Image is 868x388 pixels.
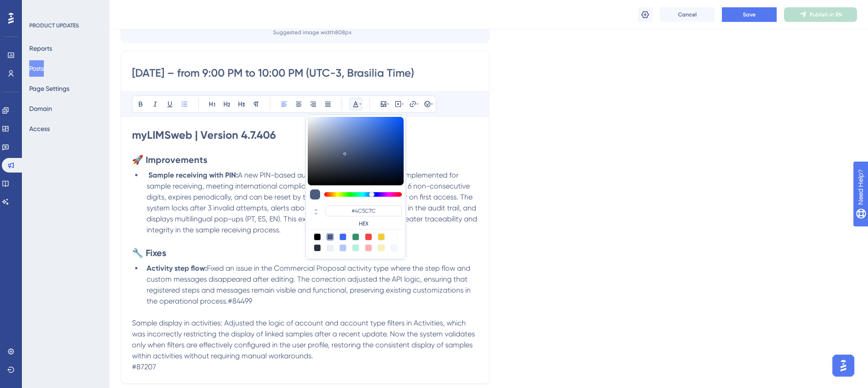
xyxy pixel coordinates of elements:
[784,7,857,22] button: Publish in EN
[743,11,756,18] span: Save
[273,29,352,36] div: Suggested image width 808 px
[29,100,52,117] button: Domain
[810,11,842,18] span: Publish in EN
[132,154,207,165] strong: 🚀 Improvements
[722,7,777,22] button: Save
[132,247,166,258] strong: 🔧 Fixes
[132,319,477,360] span: Sample display in activities: Adjusted the logic of account and account type filters in Activitie...
[147,264,473,305] span: Fixed an issue in the Commercial Proposal activity type where the step flow and custom messages d...
[148,171,238,179] strong: Sample receiving with PIN:
[325,220,402,227] label: HEX
[29,121,50,137] button: Access
[132,362,156,371] span: #87207
[29,40,52,57] button: Reports
[29,60,44,77] button: Posts
[21,2,57,13] span: Need Help?
[281,225,304,234] span: #85516
[830,352,857,379] iframe: UserGuiding AI Assistant Launcher
[678,11,697,18] span: Cancel
[660,7,715,22] button: Cancel
[147,264,207,273] strong: Activity step flow:
[29,80,69,97] button: Page Settings
[29,22,79,29] div: PRODUCT UPDATES
[132,66,478,80] input: Post Title
[132,128,276,142] strong: myLIMSweb | Version 4.7.406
